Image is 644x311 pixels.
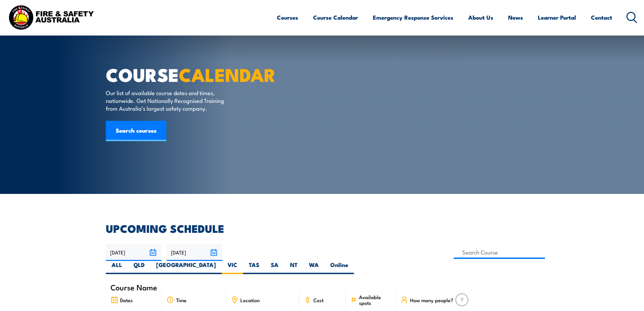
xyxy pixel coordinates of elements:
p: Our list of available course dates and times, nationwide. Get Nationally Recognised Training from... [106,89,229,112]
span: Course Name [111,284,157,290]
label: NT [284,261,303,274]
label: TAS [243,261,265,274]
label: SA [265,261,284,274]
span: Time [176,297,187,303]
label: [GEOGRAPHIC_DATA] [150,261,222,274]
span: Location [240,297,260,303]
a: Emergency Response Services [373,8,453,26]
a: News [508,8,523,26]
h2: UPCOMING SCHEDULE [106,223,539,233]
input: To date [167,244,222,261]
a: Search courses [106,121,166,141]
a: Contact [591,8,612,26]
input: From date [106,244,162,261]
label: WA [303,261,325,274]
label: VIC [222,261,243,274]
a: About Us [468,8,493,26]
h1: COURSE [106,66,273,82]
span: How many people? [410,297,453,303]
strong: CALENDAR [179,60,276,88]
label: Online [325,261,354,274]
a: Courses [277,8,298,26]
span: Cost [313,297,324,303]
span: Dates [120,297,133,303]
label: ALL [106,261,128,274]
span: Available spots [359,294,391,306]
input: Search Course [454,246,545,259]
a: Course Calendar [313,8,358,26]
label: QLD [128,261,150,274]
a: Learner Portal [538,8,576,26]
